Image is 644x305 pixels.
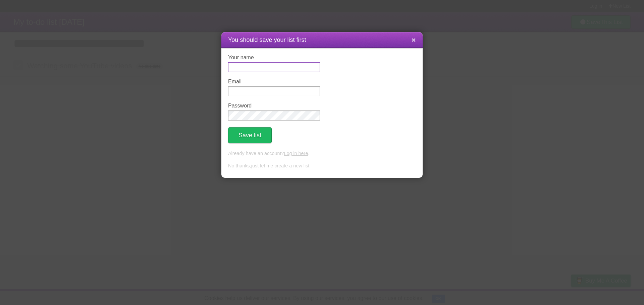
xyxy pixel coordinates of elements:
p: No thanks, . [228,162,416,170]
label: Password [228,103,320,109]
h1: You should save your list first [228,35,416,45]
button: Save list [228,127,272,143]
p: Already have an account? . [228,150,416,157]
a: Log in here [284,151,308,156]
label: Email [228,79,320,85]
a: just let me create a new list [251,163,310,168]
label: Your name [228,55,320,61]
